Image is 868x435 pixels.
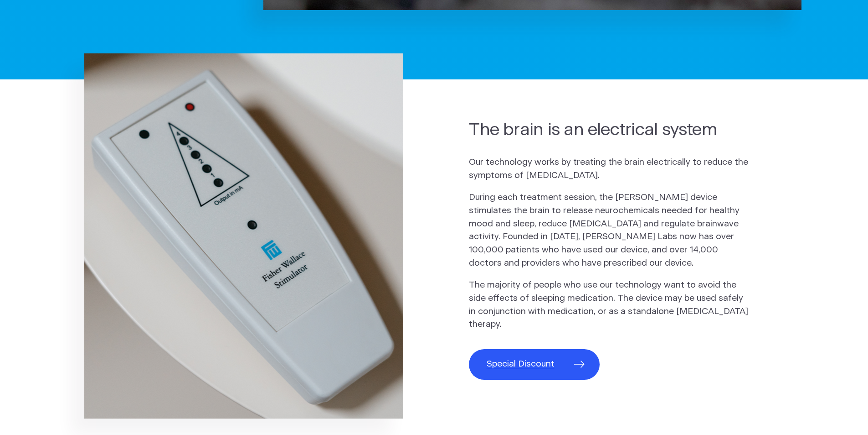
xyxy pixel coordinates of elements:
[469,279,749,331] p: The majority of people who use our technology want to avoid the side effects of sleeping medicati...
[469,191,749,270] p: During each treatment session, the [PERSON_NAME] device stimulates the brain to release neurochem...
[84,53,403,419] img: Single Fisher Wallace Stimulator on a white table.
[469,349,600,380] a: Special Discount
[469,118,749,142] h2: The brain is an electrical system
[469,156,749,183] p: Our technology works by treating the brain electrically to reduce the symptoms of [MEDICAL_DATA].
[487,358,555,371] span: Special Discount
